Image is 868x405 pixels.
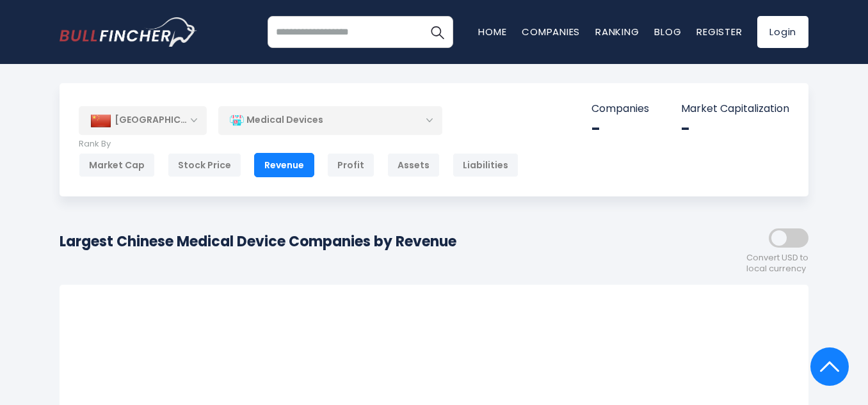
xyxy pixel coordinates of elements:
p: Companies [591,102,649,116]
p: Market Capitalization [681,102,789,116]
a: Register [696,25,742,38]
a: Go to homepage [60,17,197,47]
div: Liabilities [453,153,518,177]
div: [GEOGRAPHIC_DATA] [79,106,207,134]
div: - [681,119,789,139]
div: Market Cap [79,153,155,177]
p: Rank By [79,139,518,150]
div: - [591,119,649,139]
div: Revenue [254,153,314,177]
a: Login [757,16,808,48]
div: Profit [327,153,374,177]
a: Companies [522,25,580,38]
div: Medical Devices [218,106,442,135]
button: Search [421,16,453,48]
span: Convert USD to local currency [746,253,808,274]
a: Blog [654,25,681,38]
img: bullfincher logo [60,17,197,47]
a: Home [478,25,506,38]
h1: Largest Chinese Medical Device Companies by Revenue [60,231,456,252]
div: Assets [387,153,440,177]
div: Stock Price [168,153,241,177]
a: Ranking [595,25,639,38]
